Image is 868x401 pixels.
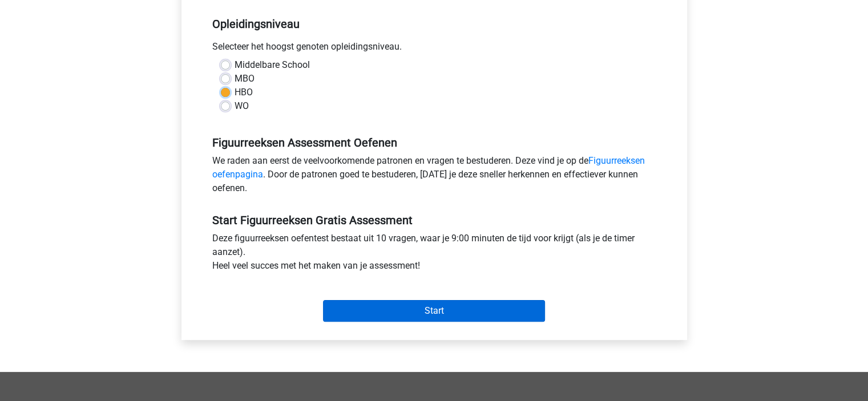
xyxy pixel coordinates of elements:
label: Middelbare School [235,58,310,72]
h5: Start Figuurreeksen Gratis Assessment [212,213,656,227]
label: MBO [235,72,255,86]
label: HBO [235,86,253,99]
div: We raden aan eerst de veelvoorkomende patronen en vragen te bestuderen. Deze vind je op de . Door... [204,154,665,200]
div: Deze figuurreeksen oefentest bestaat uit 10 vragen, waar je 9:00 minuten de tijd voor krijgt (als... [204,232,665,277]
input: Start [323,300,545,322]
h5: Figuurreeksen Assessment Oefenen [212,136,656,149]
div: Selecteer het hoogst genoten opleidingsniveau. [204,40,665,58]
label: WO [235,99,249,113]
h5: Opleidingsniveau [212,13,656,35]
